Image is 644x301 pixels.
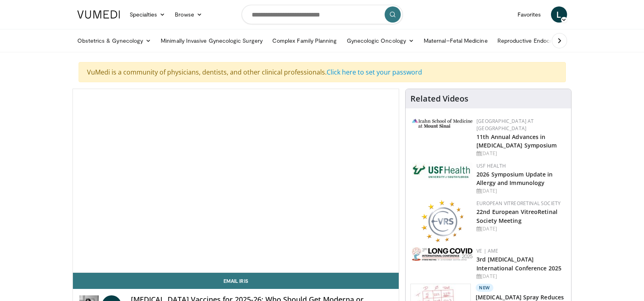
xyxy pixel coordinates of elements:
[476,208,557,224] a: 22nd European VitreoRetinal Society Meeting
[493,33,627,49] a: Reproductive Endocrinology & [MEDICAL_DATA]
[476,118,534,132] a: [GEOGRAPHIC_DATA] at [GEOGRAPHIC_DATA]
[476,247,498,254] a: VE | AME
[513,6,546,23] a: Favorites
[156,33,267,49] a: Minimally Invasive Gynecologic Surgery
[73,273,399,289] a: Email Iris
[410,94,468,104] h4: Related Videos
[476,225,565,232] div: [DATE]
[125,6,170,23] a: Specialties
[476,273,565,280] div: [DATE]
[419,33,493,49] a: Maternal–Fetal Medicine
[476,187,565,195] div: [DATE]
[476,284,493,292] p: New
[476,133,557,149] a: 11th Annual Advances in [MEDICAL_DATA] Symposium
[476,200,561,207] a: European VitreoRetinal Society
[73,89,399,273] video-js: Video Player
[476,255,561,272] a: 3rd [MEDICAL_DATA] International Conference 2025
[342,33,419,49] a: Gynecologic Oncology
[242,5,403,24] input: Search topics, interventions
[77,10,120,19] img: VuMedi Logo
[551,6,567,23] a: L
[327,68,422,77] a: Click here to set your password
[79,62,566,82] div: VuMedi is a community of physicians, dentists, and other clinical professionals.
[412,162,472,180] img: 6ba8804a-8538-4002-95e7-a8f8012d4a11.png.150x105_q85_autocrop_double_scale_upscale_version-0.2.jpg
[476,170,553,187] a: 2026 Symposium Update in Allergy and Immunology
[72,33,156,49] a: Obstetrics & Gynecology
[476,150,565,157] div: [DATE]
[267,33,342,49] a: Complex Family Planning
[412,247,472,261] img: a2792a71-925c-4fc2-b8ef-8d1b21aec2f7.png.150x105_q85_autocrop_double_scale_upscale_version-0.2.jpg
[170,6,207,23] a: Browse
[412,119,472,128] img: 3aa743c9-7c3f-4fab-9978-1464b9dbe89c.png.150x105_q85_autocrop_double_scale_upscale_version-0.2.jpg
[421,200,464,242] img: ee0f788f-b72d-444d-91fc-556bb330ec4c.png.150x105_q85_autocrop_double_scale_upscale_version-0.2.png
[476,162,506,169] a: USF Health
